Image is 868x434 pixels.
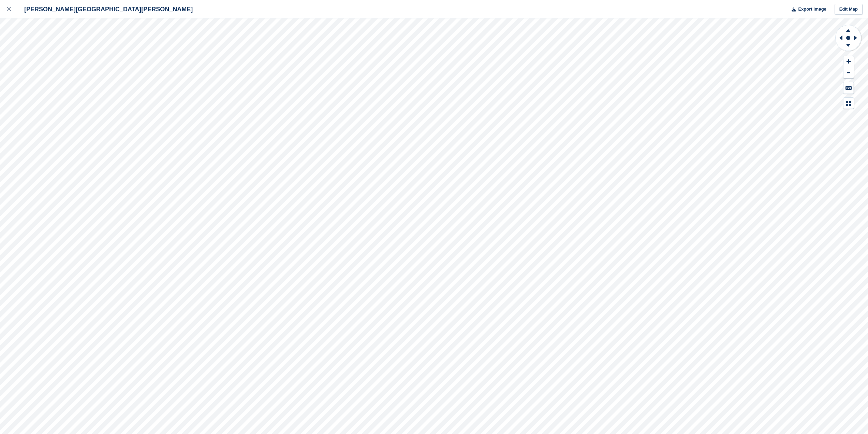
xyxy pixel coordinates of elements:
[18,5,193,13] div: [PERSON_NAME][GEOGRAPHIC_DATA][PERSON_NAME]
[835,4,863,15] a: Edit Map
[798,6,826,13] span: Export Image
[843,82,854,94] button: Keyboard Shortcuts
[843,67,854,79] button: Zoom Out
[843,56,854,67] button: Zoom In
[843,98,854,109] button: Map Legend
[788,4,826,15] button: Export Image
